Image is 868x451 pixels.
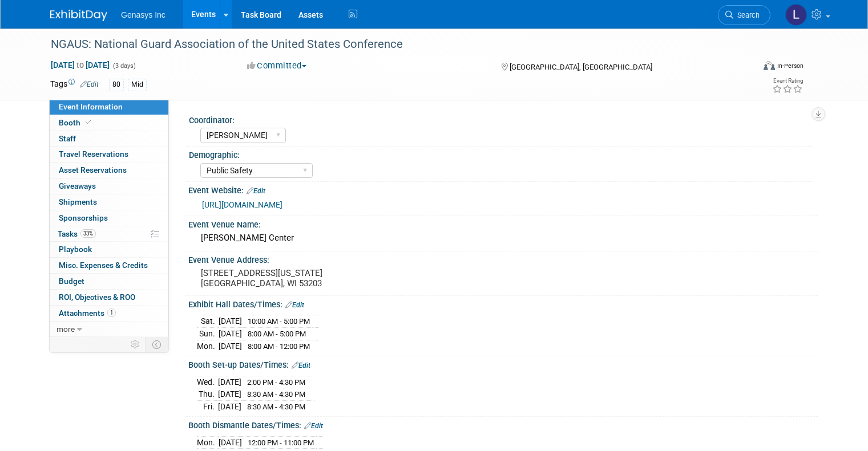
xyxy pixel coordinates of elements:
[218,400,241,412] td: [DATE]
[50,274,168,289] a: Budget
[80,80,99,88] a: Edit
[188,417,818,432] div: Booth Dismantle Dates/Times:
[189,112,813,126] div: Coordinator:
[58,229,96,238] span: Tasks
[80,229,96,238] span: 33%
[188,356,818,371] div: Booth Set-up Dates/Times:
[59,102,123,111] span: Event Information
[304,422,323,430] a: Edit
[50,115,168,131] a: Booth
[197,376,218,388] td: Wed.
[59,197,97,206] span: Shipments
[764,61,775,70] img: Format-Inperson.png
[50,178,168,194] a: Giveaways
[219,315,242,328] td: [DATE]
[219,340,242,352] td: [DATE]
[201,268,438,289] pre: [STREET_ADDRESS][US_STATE] [GEOGRAPHIC_DATA], WI 53203
[189,147,813,161] div: Demographic:
[248,317,310,326] span: 10:00 AM - 5:00 PM
[202,200,282,209] a: [URL][DOMAIN_NAME]
[188,251,818,266] div: Event Venue Address:
[292,361,310,369] a: Edit
[59,134,76,143] span: Staff
[785,4,807,26] img: Lucy Temprano
[248,342,310,351] span: 8:00 AM - 12:00 PM
[188,216,818,230] div: Event Venue Name:
[50,147,168,162] a: Travel Reservations
[59,261,148,270] span: Misc. Expenses & Credits
[197,400,218,412] td: Fri.
[59,149,128,159] span: Travel Reservations
[218,388,241,401] td: [DATE]
[50,99,168,115] a: Event Information
[197,388,218,401] td: Thu.
[248,438,314,447] span: 12:00 PM - 11:00 PM
[50,258,168,273] a: Misc. Expenses & Credits
[218,376,241,388] td: [DATE]
[50,290,168,305] a: ROI, Objectives & ROO
[219,436,242,449] td: [DATE]
[146,337,169,352] td: Toggle Event Tabs
[197,315,219,328] td: Sat.
[50,60,110,70] span: [DATE] [DATE]
[59,308,116,318] span: Attachments
[197,327,219,340] td: Sun.
[75,60,86,70] span: to
[59,181,96,190] span: Giveaways
[733,11,760,19] span: Search
[50,306,168,321] a: Attachments1
[59,213,108,222] span: Sponsorships
[188,296,818,311] div: Exhibit Hall Dates/Times:
[50,210,168,226] a: Sponsorships
[128,79,147,91] div: Mid
[718,5,770,25] a: Search
[777,62,804,70] div: In-Person
[243,60,311,72] button: Committed
[285,301,304,309] a: Edit
[59,245,92,254] span: Playbook
[247,378,305,387] span: 2:00 PM - 4:30 PM
[510,63,652,71] span: [GEOGRAPHIC_DATA], [GEOGRAPHIC_DATA]
[247,187,265,195] a: Edit
[197,340,219,352] td: Mon.
[112,62,136,70] span: (3 days)
[59,165,127,174] span: Asset Reservations
[126,337,146,352] td: Personalize Event Tab Strip
[50,194,168,210] a: Shipments
[59,118,94,127] span: Booth
[56,324,75,334] span: more
[50,131,168,147] a: Staff
[86,119,91,125] i: Booth reservation complete
[247,403,305,411] span: 8:30 AM - 4:30 PM
[197,436,219,449] td: Mon.
[59,292,135,302] span: ROI, Objectives & ROO
[50,226,168,242] a: Tasks33%
[50,162,168,178] a: Asset Reservations
[59,277,84,286] span: Budget
[50,242,168,257] a: Playbook
[248,330,306,338] span: 8:00 AM - 5:00 PM
[197,229,809,247] div: [PERSON_NAME] Center
[109,79,124,91] div: 80
[247,390,305,399] span: 8:30 AM - 4:30 PM
[692,59,804,76] div: Event Format
[50,10,107,21] img: ExhibitDay
[50,78,99,91] td: Tags
[47,34,740,55] div: NGAUS: National Guard Association of the United States Conference
[188,182,818,197] div: Event Website:
[50,322,168,337] a: more
[121,10,165,19] span: Genasys Inc
[107,308,116,317] span: 1
[772,78,803,84] div: Event Rating
[219,327,242,340] td: [DATE]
